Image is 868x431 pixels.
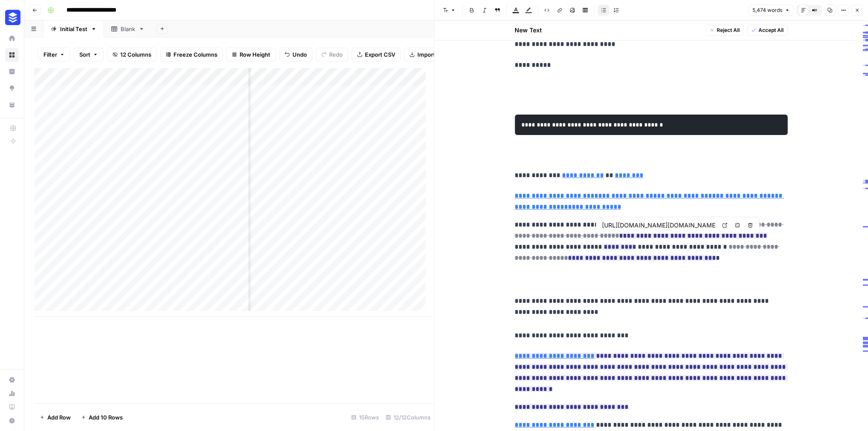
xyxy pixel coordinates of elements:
[352,48,401,61] button: Export CSV
[47,413,71,422] span: Add Row
[89,413,123,422] span: Add 10 Rows
[76,411,128,424] button: Add 10 Rows
[43,20,104,37] a: Initial Test
[5,32,19,45] a: Home
[5,373,19,387] a: Settings
[38,48,70,61] button: Filter
[749,5,794,16] button: 5,474 words
[35,411,76,424] button: Add Row
[5,387,19,400] a: Usage
[240,50,270,59] span: Row Height
[382,411,434,424] div: 12/12 Columns
[515,26,542,34] h2: New Text
[226,48,276,61] button: Row Height
[43,50,57,59] span: Filter
[121,25,135,33] div: Blank
[120,50,151,59] span: 12 Columns
[174,50,217,59] span: Freeze Columns
[5,81,19,95] a: Opportunities
[5,7,19,28] button: Workspace: Buffer
[5,10,20,25] img: Buffer Logo
[279,48,312,61] button: Undo
[329,50,343,59] span: Redo
[706,25,744,36] button: Reject All
[417,50,448,59] span: Import CSV
[107,48,157,61] button: 12 Columns
[316,48,348,61] button: Redo
[292,50,307,59] span: Undo
[752,6,782,14] span: 5,474 words
[348,411,382,424] div: 15 Rows
[365,50,395,59] span: Export CSV
[5,48,19,62] a: Browse
[5,65,19,78] a: Insights
[60,25,87,33] div: Initial Test
[74,48,104,61] button: Sort
[5,400,19,414] a: Learning Hub
[404,48,454,61] button: Import CSV
[104,20,152,37] a: Blank
[5,414,19,428] button: Help + Support
[160,48,223,61] button: Freeze Columns
[717,26,740,34] span: Reject All
[759,26,784,34] span: Accept All
[5,98,19,112] a: Your Data
[747,25,788,36] button: Accept All
[79,50,90,59] span: Sort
